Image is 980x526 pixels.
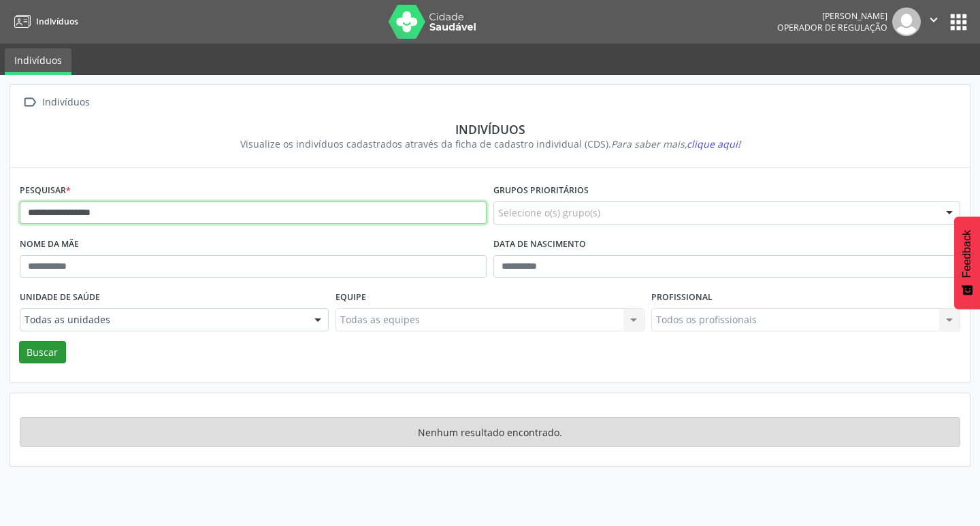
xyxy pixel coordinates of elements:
label: Grupos prioritários [493,180,589,201]
label: Pesquisar [20,180,71,201]
button: Feedback - Mostrar pesquisa [954,216,980,309]
span: Feedback [961,230,973,278]
div: Visualize os indivíduos cadastrados através da ficha de cadastro individual (CDS). [29,137,951,151]
div: Indivíduos [39,93,92,112]
label: Equipe [336,287,366,308]
div: Indivíduos [29,122,951,137]
label: Unidade de saúde [20,287,100,308]
div: Nenhum resultado encontrado. [20,417,960,447]
a: Indivíduos [10,10,78,33]
a:  Indivíduos [20,93,92,112]
span: Todas as unidades [24,313,301,327]
span: Operador de regulação [777,22,887,33]
span: Selecione o(s) grupo(s) [498,206,600,220]
div: [PERSON_NAME] [777,10,887,22]
button:  [921,7,947,36]
img: img [892,7,921,36]
i:  [926,12,941,27]
i:  [20,93,39,112]
span: Indivíduos [36,16,78,27]
label: Nome da mãe [20,234,79,255]
label: Data de nascimento [493,234,586,255]
button: apps [947,10,970,34]
button: Buscar [19,341,66,364]
label: Profissional [651,287,713,308]
i: Para saber mais, [611,137,740,150]
span: clique aqui! [687,137,740,150]
a: Indivíduos [5,48,71,75]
